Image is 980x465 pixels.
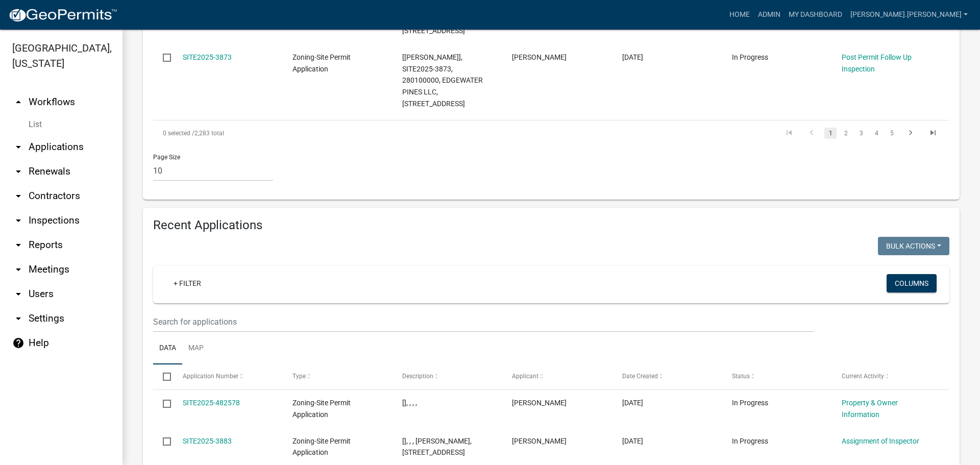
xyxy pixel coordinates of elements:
datatable-header-cell: Date Created [612,364,722,389]
span: Clarence Barker [512,437,567,445]
i: arrow_drop_down [12,141,24,153]
a: go to next page [901,128,920,139]
i: arrow_drop_down [12,288,24,300]
i: help [12,337,24,349]
datatable-header-cell: Applicant [502,364,612,389]
span: In Progress [732,53,768,61]
li: page 4 [869,125,884,142]
a: go to first page [779,128,799,139]
datatable-header-cell: Current Activity [832,364,942,389]
span: Application Number [183,373,238,380]
span: In Progress [732,437,768,445]
span: Carly Brant [512,399,567,407]
a: go to last page [923,128,943,139]
a: + Filter [165,274,209,292]
a: 5 [886,128,898,139]
i: arrow_drop_up [12,96,24,108]
span: Zoning-Site Permit Application [292,53,351,73]
i: arrow_drop_down [12,190,24,202]
i: arrow_drop_down [12,312,24,325]
a: Assignment of Inspector [842,437,919,445]
datatable-header-cell: Application Number [173,364,282,389]
a: Post Permit Follow Up Inspection [842,53,912,73]
a: 2 [840,128,852,139]
a: SITE2025-3883 [183,437,232,445]
button: Columns [887,274,937,292]
h4: Recent Applications [153,218,949,233]
datatable-header-cell: Status [722,364,832,389]
a: go to previous page [802,128,821,139]
span: Jennifer Thompson [512,53,567,61]
i: arrow_drop_down [12,263,24,276]
a: SITE2025-482578 [183,399,240,407]
i: arrow_drop_down [12,165,24,178]
span: [Wayne Leitheiser], SITE2025-3873, 280100000, EDGEWATER PINES LLC, 25570 E ISLAND LAKE RD [402,53,483,108]
span: 0 selected / [163,130,194,137]
a: Map [182,332,210,365]
i: arrow_drop_down [12,214,24,227]
span: 09/23/2025 [622,399,643,407]
a: 1 [824,128,837,139]
span: Date Created [622,373,658,380]
datatable-header-cell: Description [393,364,502,389]
a: [PERSON_NAME].[PERSON_NAME] [846,5,972,25]
span: 09/23/2025 [622,437,643,445]
span: 09/15/2025 [622,53,643,61]
a: Data [153,332,182,365]
span: [], , , , [402,399,417,407]
datatable-header-cell: Select [153,364,173,389]
a: Property & Owner Information [842,399,898,419]
span: Type [292,373,306,380]
li: page 5 [884,125,899,142]
a: Admin [754,5,785,25]
a: Home [725,5,754,25]
div: 2,283 total [153,120,468,146]
datatable-header-cell: Type [283,364,393,389]
li: page 2 [838,125,853,142]
li: page 1 [823,125,838,142]
input: Search for applications [153,311,814,332]
span: In Progress [732,399,768,407]
a: SITE2025-3873 [183,53,232,61]
a: 4 [870,128,883,139]
a: 3 [855,128,867,139]
li: page 3 [853,125,869,142]
span: Zoning-Site Permit Application [292,437,351,457]
span: [], , , CLARENCE BARKER, 17718 CO HWY 6 [402,437,472,457]
span: Description [402,373,433,380]
span: Applicant [512,373,538,380]
span: Status [732,373,750,380]
i: arrow_drop_down [12,239,24,251]
button: Bulk Actions [878,237,949,255]
a: My Dashboard [785,5,846,25]
span: Zoning-Site Permit Application [292,399,351,419]
span: Current Activity [842,373,884,380]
